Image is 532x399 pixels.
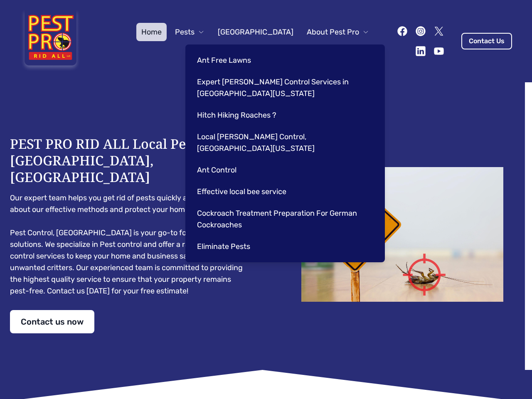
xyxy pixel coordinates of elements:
a: [GEOGRAPHIC_DATA] [213,23,298,41]
button: Pest Control Community B2B [183,41,304,59]
img: Dead cockroach on floor with caution sign pest control [283,167,522,302]
a: Local [PERSON_NAME] Control, [GEOGRAPHIC_DATA][US_STATE] [192,128,375,158]
a: Contact us now [10,310,94,333]
a: Effective local bee service [192,182,375,201]
a: Cockroach Treatment Preparation For German Cockroaches [192,204,375,234]
button: Pests [170,23,209,41]
a: Ant Control [192,161,375,179]
a: Blog [308,41,333,59]
h1: PEST PRO RID ALL Local Pest Control [GEOGRAPHIC_DATA], [GEOGRAPHIC_DATA] [10,135,249,185]
span: Pests [175,26,195,38]
a: Ant Free Lawns [192,51,375,69]
a: Contact [336,41,374,59]
img: Pest Pro Rid All [20,10,81,72]
a: Contact Us [461,33,512,49]
a: Expert [PERSON_NAME] Control Services in [GEOGRAPHIC_DATA][US_STATE] [192,73,375,103]
button: About Pest Pro [302,23,374,41]
a: Hitch Hiking Roaches ? [192,106,375,124]
a: Home [136,23,167,41]
span: About Pest Pro [307,26,359,38]
pre: Our expert team helps you get rid of pests quickly and safely. Learn about our effective methods ... [10,192,249,297]
a: Eliminate Pests [192,237,375,256]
